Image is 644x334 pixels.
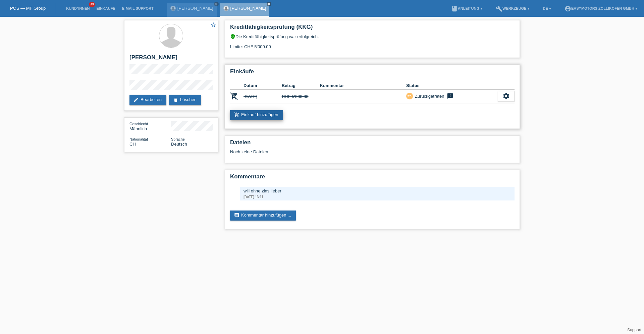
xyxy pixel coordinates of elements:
div: Zurückgetreten [413,93,444,100]
a: [PERSON_NAME] [177,6,213,11]
a: E-Mail Support [119,6,157,10]
div: Männlich [129,121,171,131]
a: Support [627,328,641,332]
a: deleteLöschen [169,95,201,105]
a: close [267,2,271,6]
span: Schweiz [129,142,136,147]
a: Einkäufe [93,6,118,10]
i: settings [502,92,510,100]
div: Die Kreditfähigkeitsprüfung war erfolgreich. Limite: CHF 5'000.00 [230,34,515,54]
i: feedback [446,93,454,99]
a: editBearbeiten [129,95,166,105]
a: star_border [210,22,216,29]
i: build [496,5,502,12]
a: DE ▾ [540,6,554,10]
a: close [214,2,219,6]
i: comment [234,213,239,218]
a: [PERSON_NAME] [230,6,266,11]
h2: Dateien [230,139,515,149]
h2: [PERSON_NAME] [129,54,213,64]
th: Betrag [282,82,320,90]
span: Nationalität [129,137,148,141]
i: close [267,2,271,6]
i: account_circle [565,5,571,12]
a: buildWerkzeuge ▾ [492,6,533,10]
a: POS — MF Group [10,6,46,11]
th: Datum [244,82,282,90]
a: commentKommentar hinzufügen ... [230,211,296,221]
span: 38 [89,2,95,7]
i: edit [133,97,139,102]
span: Sprache [171,137,185,141]
span: Geschlecht [129,122,148,126]
a: bookAnleitung ▾ [448,6,486,10]
i: delete [173,97,178,102]
i: add_shopping_cart [234,112,239,117]
div: [DATE] 13:11 [244,195,511,199]
a: add_shopping_cartEinkauf hinzufügen [230,110,283,120]
i: verified_user [230,34,235,39]
h2: Kreditfähigkeitsprüfung (KKG) [230,24,515,34]
span: Deutsch [171,142,187,147]
i: close [215,2,218,6]
i: undo [407,93,412,98]
i: POSP00028102 [230,92,238,100]
i: book [451,5,458,12]
th: Status [406,82,498,90]
a: Kund*innen [63,6,93,10]
div: will ohne zins lieber [244,188,511,193]
h2: Einkäufe [230,68,515,78]
i: star_border [210,22,216,28]
h2: Kommentare [230,173,515,183]
a: account_circleEasymotors Zollikofen GmbH ▾ [561,6,641,10]
th: Kommentar [320,82,406,90]
td: [DATE] [244,90,282,103]
div: Noch keine Dateien [230,149,435,154]
td: CHF 5'000.00 [282,90,320,103]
